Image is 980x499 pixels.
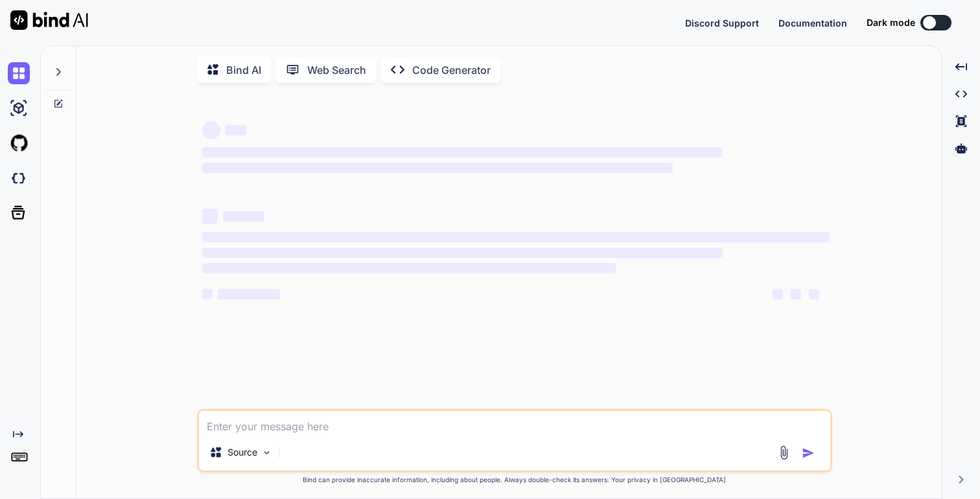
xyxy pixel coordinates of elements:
[202,289,213,299] span: ‌
[802,447,815,459] img: icon
[773,289,783,299] span: ‌
[197,475,832,485] p: Bind can provide inaccurate information, including about people. Always double-check its answers....
[218,289,280,299] span: ‌
[778,17,847,29] span: Documentation
[226,125,246,135] span: ‌
[809,289,819,299] span: ‌
[202,121,220,139] span: ‌
[791,289,801,299] span: ‌
[10,10,88,30] img: Bind AI
[202,248,723,258] span: ‌
[685,16,759,30] button: Discord Support
[8,97,30,119] img: ai-studio
[307,62,366,78] p: Web Search
[412,62,491,78] p: Code Generator
[223,211,264,222] span: ‌
[226,62,261,78] p: Bind AI
[202,147,723,157] span: ‌
[8,167,30,189] img: darkCloudIdeIcon
[202,209,218,224] span: ‌
[202,263,616,273] span: ‌
[685,17,759,29] span: Discord Support
[227,446,257,459] p: Source
[261,447,272,458] img: Pick Models
[202,163,673,173] span: ‌
[778,16,847,30] button: Documentation
[8,132,30,154] img: githubLight
[776,445,791,460] img: attachment
[202,232,830,242] span: ‌
[867,16,915,29] span: Dark mode
[8,62,30,84] img: chat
